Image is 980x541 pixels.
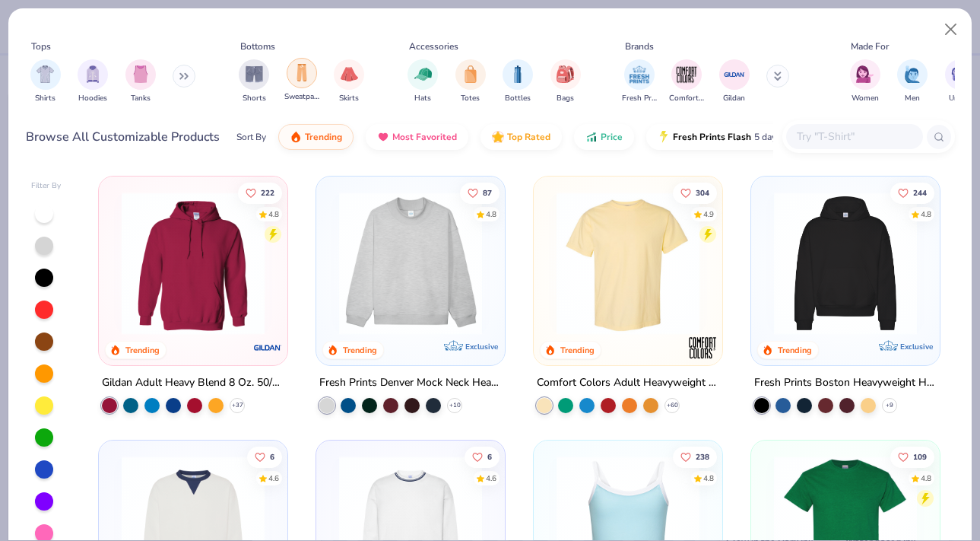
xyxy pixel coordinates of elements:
[557,65,573,83] img: Bags Image
[852,93,879,104] span: Women
[78,59,108,104] button: filter button
[900,342,933,352] span: Exclusive
[503,59,533,104] button: filter button
[673,131,751,143] span: Fresh Prints Flash
[460,182,500,203] button: Like
[723,63,746,86] img: Gildan Image
[30,59,61,104] div: filter for Shirts
[334,59,364,104] div: filter for Skirts
[392,131,457,143] span: Most Favorited
[949,93,972,104] span: Unisex
[675,63,698,86] img: Comfort Colors Image
[897,59,928,104] button: filter button
[239,59,269,104] button: filter button
[658,131,670,143] img: flash.gif
[293,64,310,81] img: Sweatpants Image
[261,189,274,196] span: 222
[754,374,937,393] div: Fresh Prints Boston Heavyweight Hoodie
[284,91,319,103] span: Sweatpants
[455,59,486,104] div: filter for Totes
[719,59,750,104] button: filter button
[465,446,500,467] button: Like
[905,93,920,104] span: Men
[897,59,928,104] div: filter for Men
[856,65,874,83] img: Women Image
[246,65,263,83] img: Shorts Image
[625,40,654,53] div: Brands
[125,59,156,104] div: filter for Tanks
[239,59,269,104] div: filter for Shorts
[703,473,714,484] div: 4.8
[890,182,934,203] button: Like
[449,401,461,410] span: + 10
[951,65,969,83] img: Unisex Image
[550,59,581,104] div: filter for Bags
[696,189,709,196] span: 304
[331,192,490,335] img: f5d85501-0dbb-4ee4-b115-c08fa3845d83
[377,131,389,143] img: most_fav.gif
[339,93,359,104] span: Skirts
[886,401,893,410] span: + 9
[509,65,526,83] img: Bottles Image
[601,131,623,143] span: Price
[557,93,574,104] span: Bags
[687,333,718,363] img: Comfort Colors logo
[243,93,266,104] span: Shorts
[334,59,364,104] button: filter button
[754,129,810,146] span: 5 day delivery
[667,401,678,410] span: + 60
[414,93,431,104] span: Hats
[35,93,56,104] span: Shirts
[890,446,934,467] button: Like
[270,453,274,460] span: 6
[937,15,966,44] button: Close
[622,59,657,104] button: filter button
[36,65,54,83] img: Shirts Image
[30,59,61,104] button: filter button
[669,93,704,104] span: Comfort Colors
[795,128,912,145] input: Try "T-Shirt"
[696,453,709,460] span: 238
[945,59,975,104] button: filter button
[409,40,458,53] div: Accessories
[366,124,468,150] button: Most Favorited
[550,59,581,104] button: filter button
[31,180,62,192] div: Filter By
[408,59,438,104] button: filter button
[913,453,927,460] span: 109
[492,131,504,143] img: TopRated.gif
[921,208,931,220] div: 4.8
[480,124,562,150] button: Top Rated
[252,333,283,363] img: Gildan logo
[505,93,531,104] span: Bottles
[78,93,107,104] span: Hoodies
[78,59,108,104] div: filter for Hoodies
[284,58,319,103] div: filter for Sweatpants
[669,59,704,104] button: filter button
[913,189,927,196] span: 244
[465,342,498,352] span: Exclusive
[290,131,302,143] img: trending.gif
[850,59,880,104] button: filter button
[850,59,880,104] div: filter for Women
[414,65,432,83] img: Hats Image
[114,192,272,335] img: 01756b78-01f6-4cc6-8d8a-3c30c1a0c8ac
[461,93,480,104] span: Totes
[305,131,342,143] span: Trending
[268,473,279,484] div: 4.6
[622,93,657,104] span: Fresh Prints
[487,453,492,460] span: 6
[232,401,243,410] span: + 37
[669,59,704,104] div: filter for Comfort Colors
[84,65,101,83] img: Hoodies Image
[673,446,717,467] button: Like
[646,124,822,150] button: Fresh Prints Flash5 day delivery
[904,65,921,83] img: Men Image
[284,59,319,104] button: filter button
[278,124,354,150] button: Trending
[507,131,550,143] span: Top Rated
[628,63,651,86] img: Fresh Prints Image
[247,446,282,467] button: Like
[131,93,151,104] span: Tanks
[703,208,714,220] div: 4.9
